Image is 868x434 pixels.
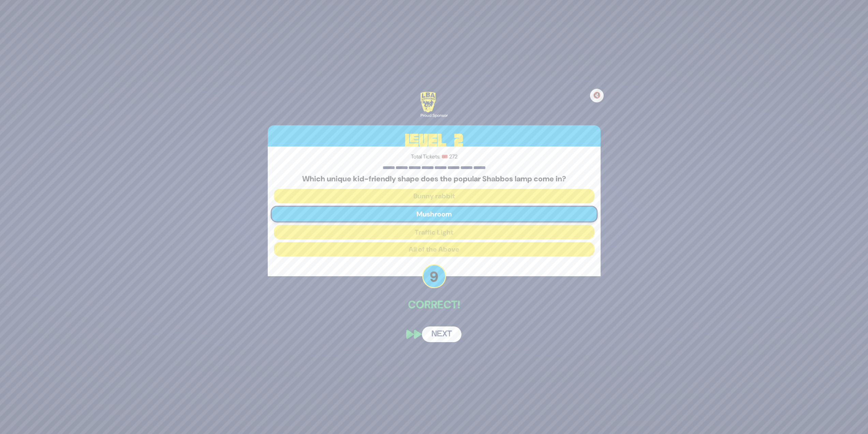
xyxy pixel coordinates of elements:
[274,174,594,183] h5: Which unique kid-friendly shape does the popular Shabbos lamp come in?
[590,89,604,102] button: 🔇
[274,153,594,161] p: Total Tickets: 🎟️ 272
[270,206,598,223] button: Mushroom
[268,125,601,156] h3: Level 2
[274,225,594,239] button: Traffic Light
[268,296,601,313] p: Correct!
[274,189,594,203] button: Bunny rabbit
[421,92,436,112] img: LBA
[274,242,594,256] button: All of the Above
[421,112,448,118] div: Proud Sponsor
[422,326,461,342] button: Next
[422,264,446,288] p: 9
